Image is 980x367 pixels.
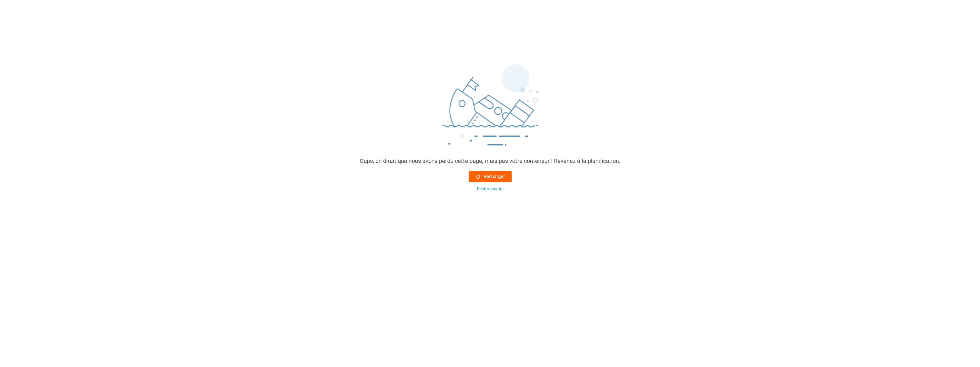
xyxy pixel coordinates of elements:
[469,171,512,182] button: Recharger
[477,186,503,192] div: Rentre chez toi
[360,157,620,165] div: Oups, on dirait que nous avons perdu cette page, mais pas votre conteneur ! Revenez à la planific...
[484,173,505,180] font: Recharger
[404,62,576,157] img: sinking_ship.png
[469,186,512,192] button: Rentre chez toi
